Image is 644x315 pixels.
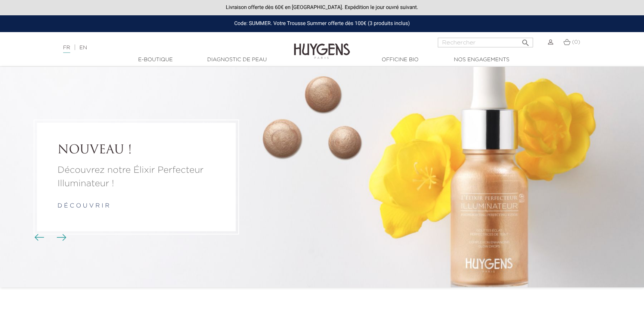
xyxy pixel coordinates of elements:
[37,232,62,243] div: Boutons du carrousel
[519,35,532,46] button: 
[63,45,70,53] a: FR
[80,45,87,50] a: EN
[294,31,350,60] img: Huygens
[438,38,533,47] input: Rechercher
[58,163,215,190] a: Découvrez notre Élixir Perfecteur Illuminateur !
[58,203,109,209] a: d é c o u v r i r
[572,40,580,45] span: (0)
[444,56,519,64] a: Nos engagements
[363,56,437,64] a: Officine Bio
[199,56,274,64] a: Diagnostic de peau
[118,56,193,64] a: E-Boutique
[59,43,263,52] div: |
[58,144,215,158] a: NOUVEAU !
[521,36,530,45] i: 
